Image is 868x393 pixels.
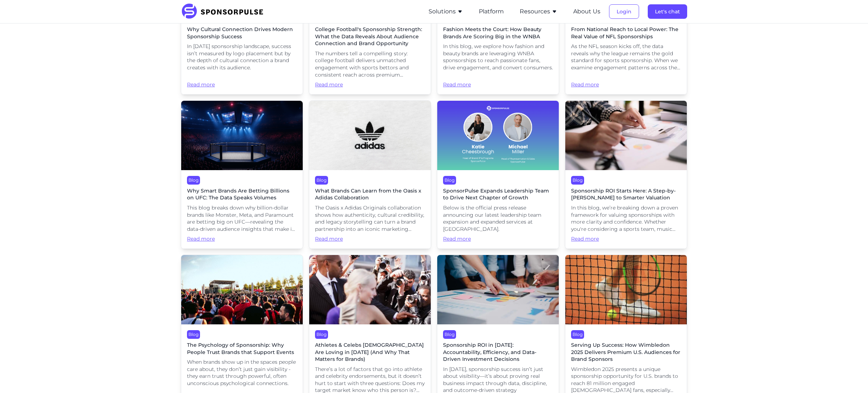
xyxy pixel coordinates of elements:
span: Below is the official press release announcing our latest leadership team expansion and expanded ... [443,204,553,233]
span: Read more [443,236,553,243]
span: Fashion Meets the Court: How Beauty Brands Are Scoring Big in the WNBA [443,26,553,40]
span: Read more [187,74,297,88]
span: Read more [571,74,681,88]
a: About Us [573,8,600,15]
button: Resources [520,7,557,16]
span: Serving Up Success: How Wimbledon 2025 Delivers Premium U.S. Audiences for Brand Sponsors [571,342,681,363]
div: Blog [443,330,456,339]
span: Read more [571,236,681,243]
div: Blog [315,176,328,185]
a: Let's chat [648,8,687,15]
span: When brands show up in the spaces people care about, they don’t just gain visibility - they earn ... [187,359,297,387]
span: In [DATE] sponsorship landscape, success isn’t measured by logo placement but by the depth of cul... [187,43,297,71]
img: Christian Wiediger, courtesy of Unsplash [309,101,431,170]
span: The numbers tell a compelling story: college football delivers unmatched engagement with sports b... [315,50,425,78]
img: John Formander courtesy of Unsplash [565,255,687,324]
button: Solutions [429,7,463,16]
span: In this blog, we’re breaking down a proven framework for valuing sponsorships with more clarity a... [571,204,681,233]
img: Getty Images courtesy of Unsplash [565,101,687,170]
span: The Psychology of Sponsorship: Why People Trust Brands that Support Events [187,342,297,356]
img: AI generated image [181,101,303,170]
div: Blog [571,176,584,185]
span: Read more [443,74,553,88]
span: College Football's Sponsorship Strength: What the Data Reveals About Audience Connection and Bran... [315,26,425,47]
a: Login [609,8,639,15]
span: Why Smart Brands Are Betting Billions on UFC: The Data Speaks Volumes [187,187,297,202]
div: Blog [443,176,456,185]
a: BlogSponsorship ROI Starts Here: A Step-by-[PERSON_NAME] to Smarter ValuationIn this blog, we’re ... [565,100,687,249]
span: SponsorPulse Expands Leadership Team to Drive Next Chapter of Growth [443,187,553,202]
a: Platform [479,8,504,15]
iframe: Chat Widget [832,358,868,393]
span: As the NFL season kicks off, the data reveals why the league remains the gold standard for sports... [571,43,681,71]
img: Getty Images courtesy of Unsplash [309,255,431,324]
img: Sebastian Pociecha courtesy of Unsplash [181,255,303,324]
span: The Oasis x Adidas Originals collaboration shows how authenticity, cultural credibility, and lega... [315,204,425,233]
span: Read more [315,81,425,88]
span: Sponsorship ROI in [DATE]: Accountability, Efficiency, and Data-Driven Investment Decisions [443,342,553,363]
div: Blog [571,330,584,339]
span: Read more [315,236,425,243]
span: Read more [187,236,297,243]
button: About Us [573,7,600,16]
div: Blog [187,330,200,339]
img: Katie Cheesbrough and Michael Miller Join SponsorPulse to Accelerate Strategic Services [437,101,559,170]
div: Blog [187,176,200,185]
button: Let's chat [648,4,687,19]
button: Login [609,4,639,19]
span: In this blog, we explore how fashion and beauty brands are leveraging WNBA sponsorships to reach ... [443,43,553,71]
a: BlogWhy Smart Brands Are Betting Billions on UFC: The Data Speaks VolumesThis blog breaks down wh... [181,100,303,249]
span: From National Reach to Local Power: The Real Value of NFL Sponsorships [571,26,681,40]
img: Getty Images from Unsplash [437,255,559,324]
img: SponsorPulse [181,4,269,20]
span: Athletes & Celebs [DEMOGRAPHIC_DATA] Are Loving in [DATE] (And Why That Matters for Brands) [315,342,425,363]
button: Platform [479,7,504,16]
span: Sponsorship ROI Starts Here: A Step-by-[PERSON_NAME] to Smarter Valuation [571,187,681,202]
a: BlogWhat Brands Can Learn from the Oasis x Adidas CollaborationThe Oasis x Adidas Originals colla... [309,100,431,249]
span: Why Cultural Connection Drives Modern Sponsorship Success [187,26,297,40]
div: Blog [315,330,328,339]
span: This blog breaks down why billion-dollar brands like Monster, Meta, and Paramount are betting big... [187,204,297,233]
span: What Brands Can Learn from the Oasis x Adidas Collaboration [315,187,425,202]
a: BlogSponsorPulse Expands Leadership Team to Drive Next Chapter of GrowthBelow is the official pre... [437,100,559,249]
